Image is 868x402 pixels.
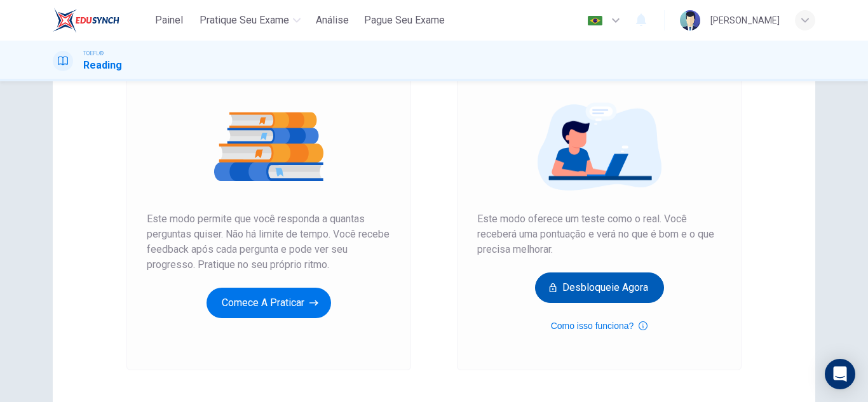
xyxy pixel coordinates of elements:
[364,13,445,28] span: Pague Seu Exame
[53,8,119,33] img: EduSynch logo
[155,13,183,28] span: Painel
[535,272,664,303] button: Desbloqueie agora
[551,318,648,333] button: Como isso funciona?
[680,10,700,30] img: Profile picture
[53,8,149,33] a: EduSynch logo
[359,9,450,32] button: Pague Seu Exame
[83,58,122,73] h1: Reading
[311,9,354,32] button: Análise
[149,9,189,32] button: Painel
[200,13,289,28] span: Pratique seu exame
[207,288,331,318] button: Comece a praticar
[83,49,104,58] span: TOEFL®
[587,16,603,25] img: pt
[316,13,349,28] span: Análise
[710,13,780,28] div: [PERSON_NAME]
[147,211,391,272] span: Este modo permite que você responda a quantas perguntas quiser. Não há limite de tempo. Você rece...
[194,9,306,32] button: Pratique seu exame
[825,359,855,389] div: Open Intercom Messenger
[477,211,721,257] span: Este modo oferece um teste como o real. Você receberá uma pontuação e verá no que é bom e o que p...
